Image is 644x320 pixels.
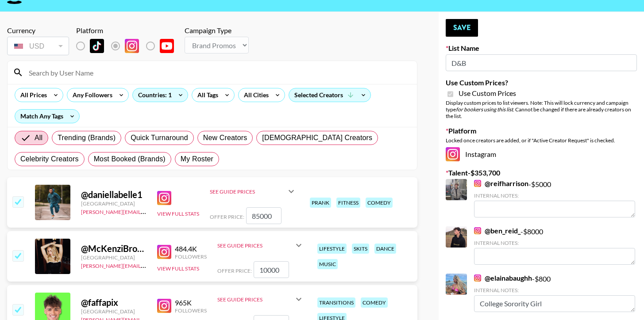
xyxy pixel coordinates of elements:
[210,188,286,195] div: See Guide Prices
[81,308,147,315] div: [GEOGRAPHIC_DATA]
[446,126,637,135] label: Platform
[175,307,207,314] div: Followers
[217,296,293,303] div: See Guide Prices
[23,65,412,80] input: Search by User Name
[254,261,289,278] input: 10,000
[133,88,188,102] div: Countries: 1
[474,287,635,293] div: Internal Notes:
[157,210,199,217] button: View Full Stats
[90,39,104,53] img: TikTok
[217,242,293,249] div: See Guide Prices
[366,198,393,208] div: comedy
[58,133,116,143] span: Trending (Brands)
[361,297,388,308] div: comedy
[175,253,207,260] div: Followers
[446,147,637,161] div: Instagram
[160,39,174,53] img: YouTube
[217,289,304,310] div: See Guide Prices
[246,207,282,224] input: 75,000
[7,26,69,35] div: Currency
[474,274,532,282] a: @elainabaughh
[446,44,637,53] label: List Name
[81,207,212,215] a: [PERSON_NAME][EMAIL_ADDRESS][DOMAIN_NAME]
[81,254,147,261] div: [GEOGRAPHIC_DATA]
[310,198,331,208] div: prank
[157,299,171,313] img: Instagram
[317,297,355,308] div: transitions
[446,99,637,119] div: Display custom prices to list viewers. Note: This will lock currency and campaign type . Cannot b...
[474,179,528,188] a: @reifharrison
[35,133,42,143] span: All
[175,244,207,253] div: 484.4K
[336,198,360,208] div: fitness
[446,19,478,37] button: Save
[446,147,460,161] img: Instagram
[9,38,67,54] div: USD
[239,88,270,102] div: All Cities
[157,265,199,272] button: View Full Stats
[374,244,396,254] div: dance
[157,191,171,205] img: Instagram
[15,88,49,102] div: All Prices
[181,154,213,164] span: My Roster
[474,274,635,312] div: - $ 800
[317,259,338,269] div: music
[474,227,481,234] img: Instagram
[157,245,171,259] img: Instagram
[131,133,188,143] span: Quick Turnaround
[76,26,181,35] div: Platform
[185,26,249,35] div: Campaign Type
[81,243,147,254] div: @ McKenziBrooke
[446,78,637,87] label: Use Custom Prices?
[81,297,147,308] div: @ faffapix
[474,180,481,187] img: Instagram
[175,298,207,307] div: 965K
[217,235,304,256] div: See Guide Prices
[459,89,516,98] span: Use Custom Prices
[474,295,635,312] textarea: College Sorority Girl
[317,244,347,254] div: lifestyle
[474,240,635,246] div: Internal Notes:
[81,189,147,200] div: @ daniellabelle1
[352,244,369,254] div: skits
[20,154,79,164] span: Celebrity Creators
[7,35,69,57] div: Currency is locked to USD
[81,200,147,207] div: [GEOGRAPHIC_DATA]
[76,37,181,55] div: List locked to Instagram.
[15,110,79,123] div: Match Any Tags
[474,192,635,199] div: Internal Notes:
[94,154,166,164] span: Most Booked (Brands)
[210,181,297,202] div: See Guide Prices
[474,274,481,282] img: Instagram
[474,226,635,265] div: - $ 8000
[446,168,637,177] label: Talent - $ 353,700
[192,88,220,102] div: All Tags
[125,39,139,53] img: Instagram
[262,133,372,143] span: [DEMOGRAPHIC_DATA] Creators
[289,88,370,102] div: Selected Creators
[203,133,247,143] span: New Creators
[474,226,521,235] a: @ben_reid_
[446,137,637,144] div: Locked once creators are added, or if "Active Creator Request" is checked.
[456,106,513,113] em: for bookers using this list
[210,213,244,220] span: Offer Price:
[217,267,252,274] span: Offer Price:
[474,179,635,217] div: - $ 5000
[67,88,114,102] div: Any Followers
[81,261,212,269] a: [PERSON_NAME][EMAIL_ADDRESS][DOMAIN_NAME]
